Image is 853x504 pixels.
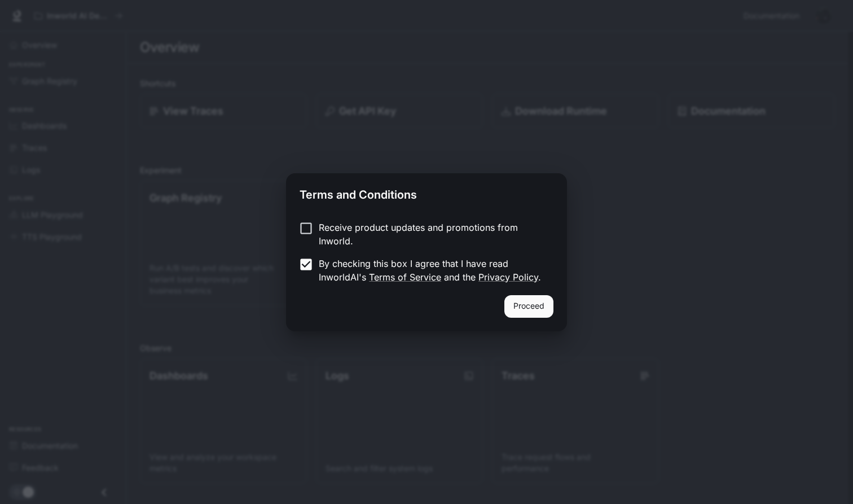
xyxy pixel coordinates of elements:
p: By checking this box I agree that I have read InworldAI's and the . [319,257,544,284]
h2: Terms and Conditions [286,173,567,212]
a: Terms of Service [369,271,441,283]
a: Privacy Policy [478,271,538,283]
p: Receive product updates and promotions from Inworld. [319,221,544,248]
button: Proceed [504,295,553,318]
